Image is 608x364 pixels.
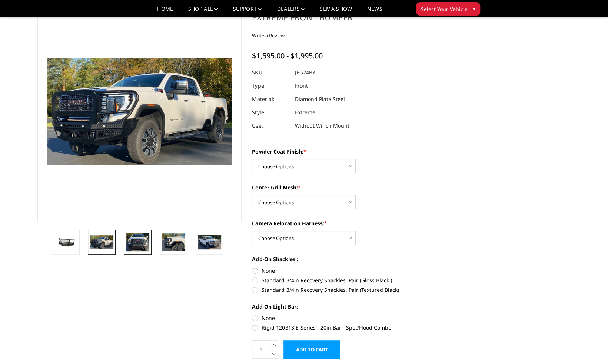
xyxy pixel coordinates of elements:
label: Add-On Light Bar: [252,303,456,310]
a: shop all [188,6,218,17]
dt: Material: [252,92,289,106]
dt: Use: [252,119,289,132]
label: None [252,267,456,274]
a: Write a Review [252,32,284,39]
label: Powder Coat Finish: [252,148,456,155]
a: 2024-2025 GMC 2500-3500 - FT Series - Extreme Front Bumper [37,0,242,222]
input: Add to Cart [283,340,340,359]
span: Select Your Vehicle [421,5,468,13]
label: Rigid 120313 E-Series - 20in Bar - Spot/Flood Combo [252,324,456,331]
dd: Diamond Plate Steel [295,92,345,106]
img: 2024-2025 GMC 2500-3500 - FT Series - Extreme Front Bumper [198,235,221,249]
dt: Style: [252,106,289,119]
img: 2024-2025 GMC 2500-3500 - FT Series - Extreme Front Bumper [126,233,149,252]
span: ▾ [473,5,475,13]
label: None [252,314,456,322]
a: SEMA Show [320,6,352,17]
a: Support [233,6,262,17]
label: Camera Relocation Harness: [252,219,456,227]
label: Standard 3/4in Recovery Shackles, Pair (Textured Black) [252,286,456,294]
dt: Type: [252,79,289,92]
img: 2024-2025 GMC 2500-3500 - FT Series - Extreme Front Bumper [162,233,185,250]
a: News [367,6,382,17]
dd: Extreme [295,106,315,119]
label: Center Grill Mesh: [252,183,456,191]
dt: SKU: [252,66,289,79]
img: 2024-2025 GMC 2500-3500 - FT Series - Extreme Front Bumper [90,235,113,249]
a: Home [157,6,173,17]
button: Select Your Vehicle [416,2,480,16]
img: 2024-2025 GMC 2500-3500 - FT Series - Extreme Front Bumper [54,237,77,247]
dd: Front [295,79,308,92]
label: Add-On Shackles : [252,255,456,263]
dd: Without Winch Mount [295,119,349,132]
a: Dealers [277,6,305,17]
span: $1,595.00 - $1,995.00 [252,51,322,61]
dd: JEG24BY [295,66,315,79]
label: Standard 3/4in Recovery Shackles, Pair (Gloss Black ) [252,276,456,284]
